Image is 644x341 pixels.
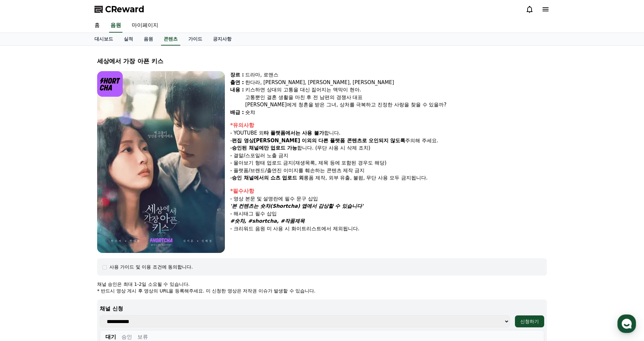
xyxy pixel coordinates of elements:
div: 세상에서 가장 아픈 키스 [97,57,547,66]
div: *필수사항 [230,187,547,195]
button: 신청하기 [515,315,544,327]
div: 배급 : [230,109,244,116]
div: 사용 가이드 및 이용 조건에 동의합니다. [109,264,193,270]
span: 설정 [103,221,111,226]
div: [PERSON_NAME]에게 청혼을 받은 그녀, 상처를 극복하고 진정한 사랑을 찾을 수 있을까? [245,101,547,109]
a: 가이드 [183,33,208,46]
button: 보류 [137,333,148,341]
p: - YOUTUBE 외 합니다. [230,129,547,137]
p: - 영상 본문 및 설명란에 필수 문구 삽입 [230,195,547,203]
a: CReward [94,4,144,15]
em: #숏챠, #shortcha, #작품제목 [230,218,305,224]
span: 홈 [21,221,25,226]
strong: 승인된 채널에만 업로드 가능 [232,145,297,151]
em: '본 컨텐츠는 숏챠(Shortcha) 앱에서 감상할 수 있습니다' [230,203,363,209]
p: 채널 승인은 최대 1-2일 소요될 수 있습니다. [97,281,547,287]
p: - 크리워드 음원 미 사용 시 화이트리스트에서 제외됩니다. [230,225,547,233]
img: logo [97,71,123,97]
a: 홈 [89,19,105,33]
p: - 주의해 주세요. [230,137,547,145]
p: - 플랫폼/브랜드/출연진 이미지를 훼손하는 콘텐츠 제작 금지 [230,167,547,174]
div: 드라마, 로맨스 [245,71,547,79]
div: 고통뿐인 결혼 생활을 마친 후 전 남편의 경쟁사 대표 [245,94,547,101]
p: - 롱폼 제작, 외부 유출, 불펌, 무단 사용 모두 금지됩니다. [230,174,547,182]
p: - 몰아보기 형태 업로드 금지(재생목록, 제목 등에 포함된 경우도 해당) [230,159,547,167]
button: 대기 [105,333,116,341]
p: - 결말/스포일러 노출 금지 [230,152,547,160]
div: 출연 : [230,79,244,86]
strong: 승인 채널에서의 쇼츠 업로드 외 [232,175,304,181]
p: - 합니다. (무단 사용 시 삭제 조치) [230,144,547,152]
a: 실적 [118,33,138,46]
div: 키스하면 상대의 고통을 대신 짊어지는 액막이 현아. [245,86,547,94]
strong: 타 플랫폼에서는 사용 불가 [264,130,324,136]
strong: 다른 플랫폼 콘텐츠로 오인되지 않도록 [318,138,405,144]
a: 설정 [86,211,128,227]
button: 승인 [121,333,132,341]
a: 공지사항 [208,33,237,46]
a: 음원 [109,19,122,33]
span: CReward [105,4,144,15]
p: - 해시태그 필수 삽입 [230,210,547,218]
div: 장르 : [230,71,244,79]
a: 대화 [44,211,86,227]
strong: 편집 영상[PERSON_NAME] 이외의 [232,138,317,144]
p: 채널 신청 [100,305,544,313]
div: 숏챠 [245,109,547,116]
img: video [97,71,225,253]
div: *유의사항 [230,121,547,129]
a: 콘텐츠 [161,33,180,46]
div: 한다라, [PERSON_NAME], [PERSON_NAME], [PERSON_NAME] [245,79,547,86]
a: 대시보드 [89,33,118,46]
a: 마이페이지 [126,19,164,33]
div: 신청하기 [520,318,539,325]
span: 대화 [61,221,69,226]
div: 내용 : [230,86,244,109]
p: * 반드시 영상 게시 후 영상의 URL을 등록해주세요. 미 신청한 영상은 저작권 이슈가 발생할 수 있습니다. [97,287,547,294]
a: 홈 [2,211,44,227]
a: 음원 [138,33,158,46]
